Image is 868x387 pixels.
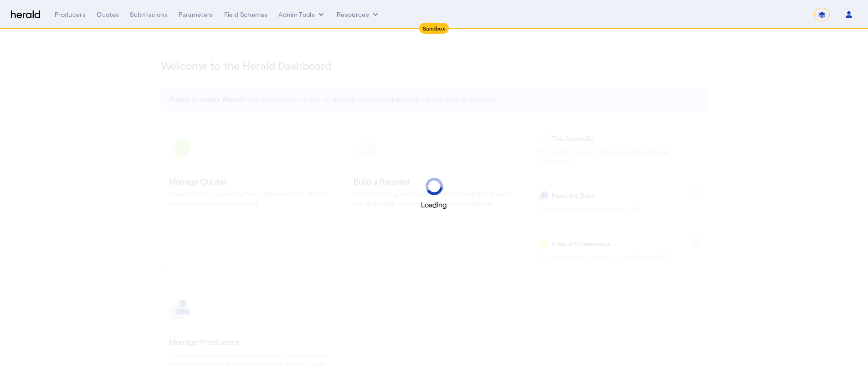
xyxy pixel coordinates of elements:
div: Sandbox [419,23,449,34]
img: Herald Logo [11,10,40,19]
div: Quotes [97,10,119,19]
div: Submissions [130,10,168,19]
div: Field Schemas [224,10,268,19]
button: internal dropdown menu [278,10,326,19]
button: Resources dropdown menu [337,10,380,19]
div: Producers [55,10,86,19]
div: Parameters [179,10,213,19]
